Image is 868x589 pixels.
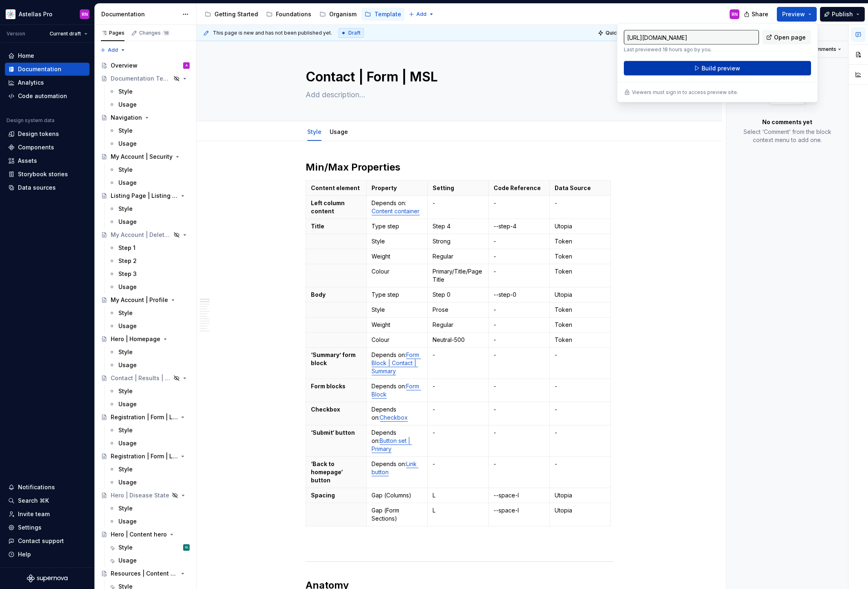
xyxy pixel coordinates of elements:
[494,321,544,329] p: -
[101,30,125,36] div: Pages
[433,199,483,207] p: -
[372,306,422,314] p: Style
[433,321,483,329] p: Regular
[118,322,137,330] div: Usage
[732,11,738,18] div: RN
[118,348,133,356] div: Style
[555,237,606,245] p: Token
[118,361,137,369] div: Usage
[433,336,483,344] p: Neutral-500
[306,161,613,174] h2: Min/Max Properties
[105,280,193,293] a: Usage
[111,374,171,382] div: Contact | Results | Rep
[433,291,483,299] p: Step 0
[111,569,178,578] div: Resources | Content header
[433,405,483,414] p: -
[5,168,90,181] a: Storybook stories
[105,476,193,489] a: Usage
[494,252,544,261] p: -
[624,46,759,53] p: Last previewed 18 hours ago by you.
[98,150,193,163] a: My Account | Security
[27,574,68,582] svg: Supernova Logo
[118,543,133,552] div: Style
[5,494,90,507] button: Search ⌘K
[433,382,483,390] p: -
[372,382,422,399] p: Depends on:
[372,405,422,422] p: Depends on:
[213,30,332,36] span: This page is new and has not been published yet.
[555,306,606,314] p: Token
[304,67,612,87] textarea: Contact | Form | MSL
[98,411,193,424] a: Registration | Form | Login-Register | Extended-Validation
[98,333,193,346] a: Hero | Homepage
[555,336,606,344] p: Token
[98,228,193,241] a: My Account | Delete Account
[118,179,137,187] div: Usage
[98,44,128,56] button: Add
[98,189,193,202] a: Listing Page | Listing Section
[555,429,606,437] p: -
[311,291,362,299] p: Body
[752,10,768,18] span: Share
[555,460,606,468] p: -
[494,491,544,499] p: --space-l
[494,237,544,245] p: -
[606,30,641,36] span: Quick preview
[5,127,90,140] a: Design tokens
[98,293,193,307] a: My Account | Profile
[111,74,171,83] div: Documentation Template
[326,123,351,140] div: Usage
[118,400,137,408] div: Usage
[372,437,412,452] a: Button set | Primary
[433,252,483,261] p: Regular
[416,11,426,18] span: Add
[118,439,137,447] div: Usage
[494,306,544,314] p: -
[348,30,361,36] span: Draft
[5,63,90,76] a: Documentation
[329,10,356,18] div: Organism
[372,429,422,453] p: Depends on:
[372,321,422,329] p: Weight
[111,296,168,304] div: My Account | Profile
[372,208,420,215] a: Content container
[111,114,142,122] div: Navigation
[46,28,91,39] button: Current draft
[555,506,606,515] p: Utopia
[18,483,55,491] div: Notifications
[118,244,136,252] div: Step 1
[98,489,193,502] a: Hero | Disease State
[105,215,193,228] a: Usage
[5,154,90,167] a: Assets
[494,267,544,276] p: -
[111,491,169,499] div: Hero | Disease State
[311,222,362,230] p: Title
[162,30,170,36] span: 18
[494,382,544,390] p: -
[105,359,193,372] a: Usage
[118,309,133,317] div: Style
[105,437,193,450] a: Usage
[98,59,193,72] a: OverviewA
[820,7,865,22] button: Publish
[201,6,404,22] div: Page tree
[118,270,137,278] div: Step 3
[372,199,422,215] p: Depends on:
[624,61,811,76] button: Build preview
[5,481,90,494] button: Notifications
[372,222,422,230] p: Type step
[18,184,56,192] div: Data sources
[632,89,738,96] p: Viewers must sign in to access preview site.
[555,184,591,191] strong: Data Source
[105,98,193,111] a: Usage
[108,47,118,53] span: Add
[311,199,362,215] p: Left column content
[406,9,437,20] button: Add
[105,398,193,411] a: Usage
[5,141,90,154] a: Components
[118,218,137,226] div: Usage
[111,530,167,539] div: Hero | Content hero
[777,7,817,22] button: Preview
[494,405,544,414] p: -
[555,267,606,276] p: Token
